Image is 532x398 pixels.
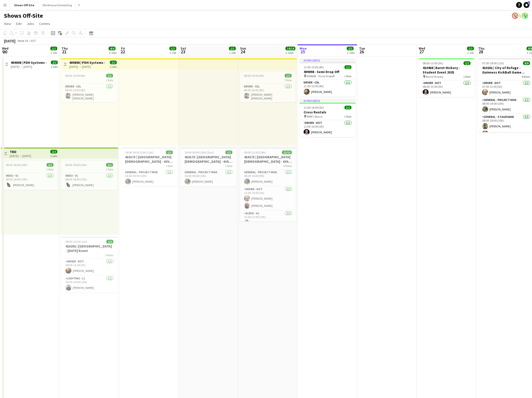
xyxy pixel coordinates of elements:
[50,150,57,154] span: 2/2
[524,2,530,8] a: 1
[300,58,355,97] app-job-card: In progress11:00-15:00 (4h)1/1409898 - Semi Drop Off 409898 - Truck Dropoff1 RoleDriver - CDL1/11...
[344,74,351,78] span: 1 Role
[51,64,58,69] div: 2 jobs
[11,65,48,69] div: [DATE] → [DATE]
[181,155,236,164] h3: 410173 | [GEOGRAPHIC_DATA][DEMOGRAPHIC_DATA] - 6th Grade Fall Camp FFA 2025
[10,150,31,154] h3: TBD
[2,161,58,190] app-job-card: 08:00-18:00 (10h)1/11 RoleVideo - V11/108:00-18:00 (10h)[PERSON_NAME]
[225,151,232,154] span: 1/1
[47,163,54,167] span: 1/1
[106,240,113,243] span: 2/2
[240,72,296,102] app-job-card: 08:00-16:00 (8h)1/11 RoleDriver - CDL1/108:00-16:00 (8h)[PERSON_NAME] [PERSON_NAME]
[2,20,13,27] a: View
[106,74,113,78] span: 1/1
[50,47,57,50] span: 1/1
[110,61,117,64] span: 2/2
[512,13,518,19] app-user-avatar: Labor Coordinator
[344,106,351,109] span: 1/1
[528,1,530,4] span: 1
[229,47,236,50] span: 1/1
[10,0,39,10] button: Shows Off-Site
[4,21,11,26] span: View
[478,46,484,51] span: Thu
[426,75,443,79] span: Burnt Hickory
[109,51,117,55] div: 3 Jobs
[46,167,54,171] span: 1 Role
[282,151,292,154] span: 13/13
[61,161,117,190] app-job-card: 08:00-18:00 (10h)1/11 RoleVideo - V11/108:00-18:00 (10h)[PERSON_NAME]
[106,163,113,167] span: 1/1
[69,65,106,69] div: [DATE] → [DATE]
[121,46,125,51] span: Fri
[2,173,58,190] app-card-role: Video - V11/108:00-18:00 (10h)[PERSON_NAME]
[31,39,36,43] div: EDT
[307,74,335,78] span: 409898 - Truck Dropoff
[120,49,125,55] span: 22
[284,78,292,82] span: 1 Role
[418,49,425,55] span: 27
[69,60,106,65] h3: 409898 | PDH Systems - Rock the Smokies 2025
[300,58,355,62] div: In progress
[62,276,117,293] app-card-role: Lighting - L11/109:00-19:00 (10h)[PERSON_NAME]
[121,148,177,186] app-job-card: 14:00-00:00 (10h) (Sat)1/1410173 | [GEOGRAPHIC_DATA][DEMOGRAPHIC_DATA] - 6th Grade Fall Camp FFA ...
[477,49,484,55] span: 28
[180,49,186,55] span: 23
[344,115,351,118] span: 1 Role
[62,237,117,293] app-job-card: 08:00-19:00 (11h)2/2410291 | [GEOGRAPHIC_DATA] - [DATE] Event2 RolesDriver - DOT1/108:00-13:00 (5...
[1,49,8,55] span: 20
[344,65,351,69] span: 1/1
[4,38,15,43] div: [DATE]
[482,61,504,65] span: 07:00-18:00 (11h)
[106,78,113,82] span: 1 Role
[347,47,354,50] span: 2/2
[181,148,236,186] app-job-card: 14:00-00:00 (10h) (Sun)1/1410173 | [GEOGRAPHIC_DATA][DEMOGRAPHIC_DATA] - 6th Grade Fall Camp FFA ...
[239,49,246,55] span: 24
[66,240,87,243] span: 08:00-19:00 (11h)
[419,80,474,97] app-card-role: Driver - DOT1/108:00-13:00 (5h)[PERSON_NAME]
[240,46,246,51] span: Sun
[285,74,292,78] span: 1/1
[61,84,117,102] app-card-role: Driver - CDL1/108:00-16:00 (8h)[PERSON_NAME] [PERSON_NAME]
[240,211,296,235] app-card-role: Audio - A12/212:00-22:00 (10h)[PERSON_NAME]
[65,74,85,78] span: 08:00-16:00 (8h)
[307,115,322,118] span: MMP / Barco
[110,64,117,69] div: 2 jobs
[39,0,76,10] button: Warehouse Scheduling
[25,20,36,27] a: Jobs
[225,164,232,168] span: 1 Role
[240,169,296,186] app-card-role: General - Project Mgr.1/108:00-16:00 (8h)[PERSON_NAME]
[62,244,117,253] h3: 410291 | [GEOGRAPHIC_DATA] - [DATE] Event
[523,61,530,65] span: 8/8
[16,21,22,26] span: Edit
[419,58,474,97] div: 08:00-13:00 (5h)1/1410468 | Burnt Hickory - Student Event 2025 Burnt Hickory1 RoleDriver - DOT1/1...
[240,148,296,221] app-job-card: 08:00-22:00 (14h)13/13410173 | [GEOGRAPHIC_DATA][DEMOGRAPHIC_DATA] - 6th Grade Fall Camp FFA 2025...
[286,51,295,55] div: 2 Jobs
[4,12,43,19] h1: Shows Off-Site
[2,46,8,51] span: Wed
[347,51,355,55] div: 2 Jobs
[467,51,474,55] div: 1 Job
[121,169,177,186] app-card-role: General - Project Mgr.1/114:00-00:00 (10h)[PERSON_NAME]
[419,46,425,51] span: Wed
[300,70,355,74] h3: 409898 - Semi Drop Off
[11,60,48,65] h3: 409898 | PDH Systems - Rock the Smokies 2025
[51,51,57,55] div: 1 Job
[300,99,355,137] app-job-card: In progress11:00-16:00 (5h)1/1Cross Rentals MMP / Barco1 RoleDriver - DOT1/111:00-16:00 (5h)[PERS...
[463,75,470,79] span: 1 Role
[240,84,296,102] app-card-role: Driver - CDL1/108:00-16:00 (8h)[PERSON_NAME] [PERSON_NAME]
[358,49,365,55] span: 26
[240,186,296,211] app-card-role: Driver - DOT2/211:00-16:00 (5h)[PERSON_NAME][PERSON_NAME]
[300,80,355,97] app-card-role: Driver - CDL1/111:00-15:00 (4h)[PERSON_NAME]
[65,163,87,167] span: 08:00-18:00 (10h)
[10,154,31,158] div: [DATE] → [DATE]
[61,72,117,102] div: 08:00-16:00 (8h)1/11 RoleDriver - CDL1/108:00-16:00 (8h)[PERSON_NAME] [PERSON_NAME]
[419,66,474,75] h3: 410468 | Burnt Hickory - Student Event 2025
[61,173,117,190] app-card-role: Video - V11/108:00-18:00 (10h)[PERSON_NAME]
[300,110,355,114] h3: Cross Rentals
[106,167,113,171] span: 1 Role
